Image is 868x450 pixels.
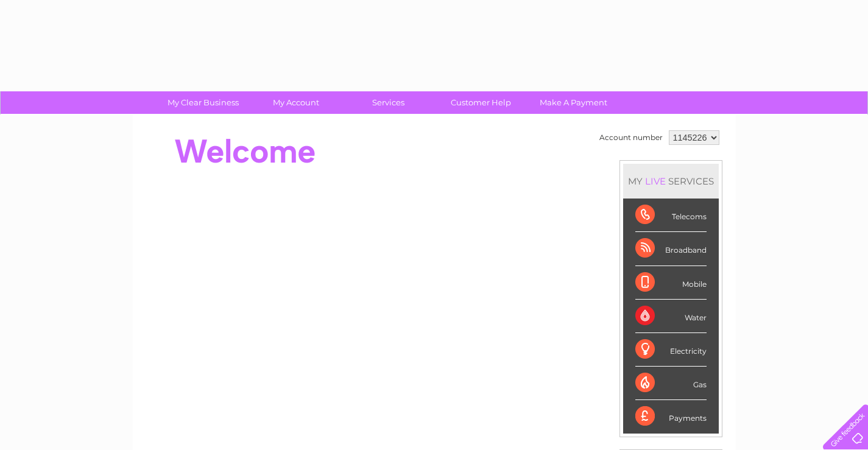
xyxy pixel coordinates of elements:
[431,91,531,114] a: Customer Help
[153,91,253,114] a: My Clear Business
[635,266,707,300] div: Mobile
[643,175,668,187] div: LIVE
[596,127,666,148] td: Account number
[635,300,707,333] div: Water
[635,232,707,265] div: Broadband
[635,400,707,433] div: Payments
[635,367,707,400] div: Gas
[245,91,346,114] a: My Account
[523,91,624,114] a: Make A Payment
[623,164,719,199] div: MY SERVICES
[635,199,707,232] div: Telecoms
[338,91,439,114] a: Services
[635,333,707,367] div: Electricity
